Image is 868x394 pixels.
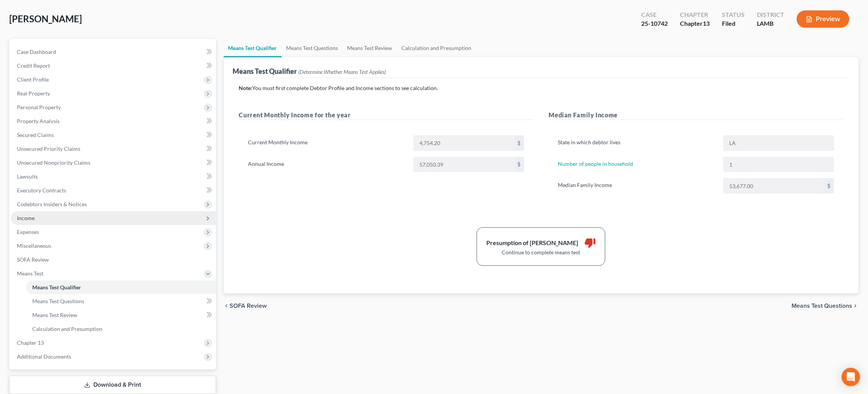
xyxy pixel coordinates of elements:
[558,160,634,167] a: Number of people in household
[17,339,44,346] span: Chapter 13
[853,303,859,309] i: chevron_right
[26,280,216,294] a: Means Test Qualifier
[797,10,850,28] button: Preview
[17,270,43,277] span: Means Test
[239,110,534,120] h5: Current Monthly Income for the year
[230,303,267,309] span: SOFA Review
[282,39,343,57] a: Means Test Questions
[757,10,785,19] div: District
[11,128,216,142] a: Secured Claims
[17,104,61,110] span: Personal Property
[486,249,596,256] div: Continue to complete means test
[26,294,216,308] a: Means Test Questions
[515,136,524,150] div: $
[224,303,267,309] button: chevron_left SOFA Review
[703,20,710,27] span: 13
[17,132,54,138] span: Secured Claims
[554,135,720,151] label: State in which debtor lives
[549,110,843,120] h5: Median Family Income
[26,322,216,336] a: Calculation and Presumption
[17,256,49,263] span: SOFA Review
[515,157,524,172] div: $
[414,136,515,150] input: 0.00
[299,68,386,75] span: (Determine Whether Means Test Applies)
[792,303,859,309] button: Means Test Questions chevron_right
[224,303,230,309] i: chevron_left
[680,10,710,19] div: Chapter
[17,215,35,221] span: Income
[724,179,825,193] input: 0.00
[239,84,844,92] p: You must first complete Debtor Profile and Income sections to see calculation.
[17,229,39,235] span: Expenses
[9,13,82,24] span: [PERSON_NAME]
[11,170,216,184] a: Lawsuits
[641,19,668,28] div: 25-10742
[11,142,216,156] a: Unsecured Priority Claims
[224,39,282,57] a: Means Test Qualifier
[17,173,38,180] span: Lawsuits
[17,90,50,97] span: Real Property
[414,157,515,172] input: 0.00
[486,239,578,247] div: Presumption of [PERSON_NAME]
[17,187,66,194] span: Executory Contracts
[32,284,81,290] span: Means Test Qualifier
[757,19,785,28] div: LAMB
[11,253,216,267] a: SOFA Review
[11,45,216,59] a: Case Dashboard
[26,308,216,322] a: Means Test Review
[11,59,216,73] a: Credit Report
[244,157,410,172] label: Annual Income
[239,85,253,91] strong: Note:
[724,136,834,150] input: State
[32,312,77,318] span: Means Test Review
[724,157,834,172] input: --
[680,19,710,28] div: Chapter
[11,156,216,170] a: Unsecured Nonpriority Claims
[17,159,90,166] span: Unsecured Nonpriority Claims
[842,368,860,386] div: Open Intercom Messenger
[397,39,476,57] a: Calculation and Presumption
[244,135,410,151] label: Current Monthly Income
[722,19,745,28] div: Filed
[11,184,216,197] a: Executory Contracts
[17,145,80,152] span: Unsecured Priority Claims
[792,303,853,309] span: Means Test Questions
[722,10,745,19] div: Status
[17,76,49,83] span: Client Profile
[233,67,386,76] div: Means Test Qualifier
[32,298,84,304] span: Means Test Questions
[17,62,50,69] span: Credit Report
[17,118,60,124] span: Property Analysis
[343,39,397,57] a: Means Test Review
[584,237,596,249] i: thumb_down
[17,353,71,360] span: Additional Documents
[554,178,720,194] label: Median Family Income
[825,179,834,193] div: $
[17,201,87,207] span: Codebtors Insiders & Notices
[17,242,51,249] span: Miscellaneous
[17,48,56,55] span: Case Dashboard
[11,114,216,128] a: Property Analysis
[641,10,668,19] div: Case
[9,376,216,394] a: Download & Print
[32,326,102,332] span: Calculation and Presumption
